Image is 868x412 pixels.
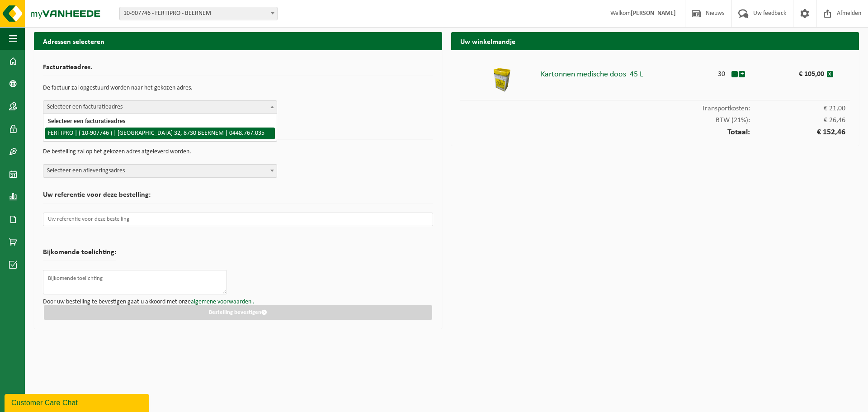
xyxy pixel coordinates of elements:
[712,66,731,78] div: 30
[44,305,432,320] button: Bestelling bevestigen
[460,112,850,124] div: BTW (21%):
[460,124,850,137] div: Totaal:
[43,191,433,204] h2: Uw referentie voor deze bestelling:
[45,128,275,139] li: FERTIPRO | ( 10-907746 ) | [GEOGRAPHIC_DATA] 32, 8730 BEERNEM | 0448.767.035
[631,10,676,17] strong: [PERSON_NAME]
[119,7,278,20] span: 10-907746 - FERTIPRO - BEERNEM
[43,144,433,160] p: De bestelling zal op het gekozen adres afgeleverd worden.
[460,100,850,112] div: Transportkosten:
[739,71,745,77] button: +
[541,66,712,79] div: Kartonnen medische doos 45 L
[43,213,433,226] input: Uw referentie voor deze bestelling
[43,101,277,114] span: Selecteer een facturatieadres
[34,32,442,50] h2: Adressen selecteren
[43,81,433,96] p: De factuur zal opgestuurd worden naar het gekozen adres.
[750,117,845,124] span: € 26,46
[750,128,845,137] span: € 152,46
[769,66,826,78] div: € 105,00
[489,66,516,93] img: 01-000447
[43,164,277,178] span: Selecteer een afleveringsadres
[45,116,275,128] li: Selecteer een facturatieadres
[5,392,151,412] iframe: chat widget
[43,100,277,114] span: Selecteer een facturatieadres
[731,71,738,77] button: -
[43,249,116,261] h2: Bijkomende toelichting:
[191,298,255,305] a: algemene voorwaarden .
[43,299,433,305] p: Door uw bestelling te bevestigen gaat u akkoord met onze
[120,7,277,20] span: 10-907746 - FERTIPRO - BEERNEM
[43,64,433,76] h2: Facturatieadres.
[827,71,833,77] button: x
[43,165,277,177] span: Selecteer een afleveringsadres
[451,32,859,50] h2: Uw winkelmandje
[750,105,845,112] span: € 21,00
